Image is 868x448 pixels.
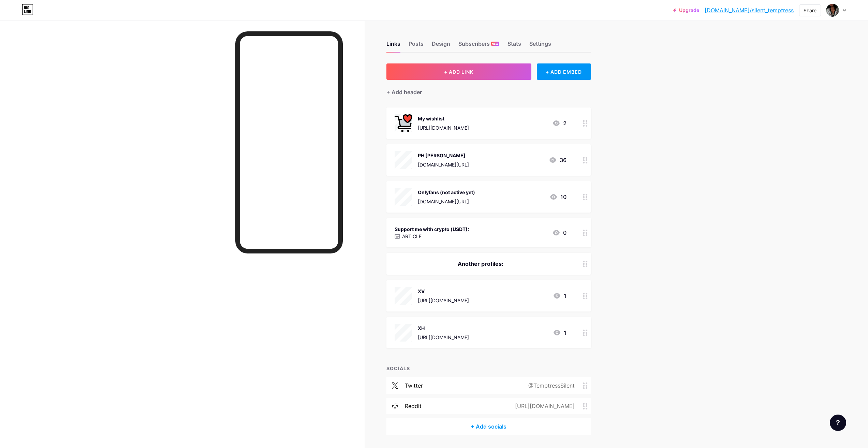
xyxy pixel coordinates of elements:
[418,189,475,196] div: Onlyfans (not active yet)
[552,229,567,237] div: 0
[386,418,591,435] div: + Add socials
[418,161,469,168] div: [DOMAIN_NAME][URL]
[444,69,473,75] span: + ADD LINK
[553,292,567,300] div: 1
[552,119,567,127] div: 2
[386,365,591,372] div: SOCIALS
[418,297,469,304] div: [URL][DOMAIN_NAME]
[418,198,475,205] div: [DOMAIN_NAME][URL]
[492,42,498,46] span: NEW
[418,334,469,341] div: [URL][DOMAIN_NAME]
[395,226,469,233] div: Support me with crypto (USDT):
[386,63,531,80] button: + ADD LINK
[458,40,499,52] div: Subscribers
[673,8,699,13] a: Upgrade
[418,324,469,332] div: XH
[804,7,816,14] div: Share
[395,114,412,132] img: My wishlist
[537,63,591,80] div: + ADD EMBED
[418,124,469,131] div: [URL][DOMAIN_NAME]
[504,402,583,410] div: [URL][DOMAIN_NAME]
[549,156,567,164] div: 36
[386,88,422,96] div: + Add header
[418,152,469,159] div: PH [PERSON_NAME]
[418,115,469,122] div: My wishlist
[405,402,422,410] div: reddit
[402,233,422,240] p: ARTICLE
[386,40,400,52] div: Links
[409,40,424,52] div: Posts
[553,329,567,337] div: 1
[507,40,521,52] div: Stats
[395,260,567,268] div: Another profiles:
[826,4,839,17] img: Silent Temptress
[705,6,794,14] a: [DOMAIN_NAME]/silent_temptress
[549,193,567,201] div: 10
[418,288,469,295] div: XV
[405,381,423,390] div: twitter
[517,381,583,390] div: @TemptressSilent
[529,40,551,52] div: Settings
[432,40,450,52] div: Design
